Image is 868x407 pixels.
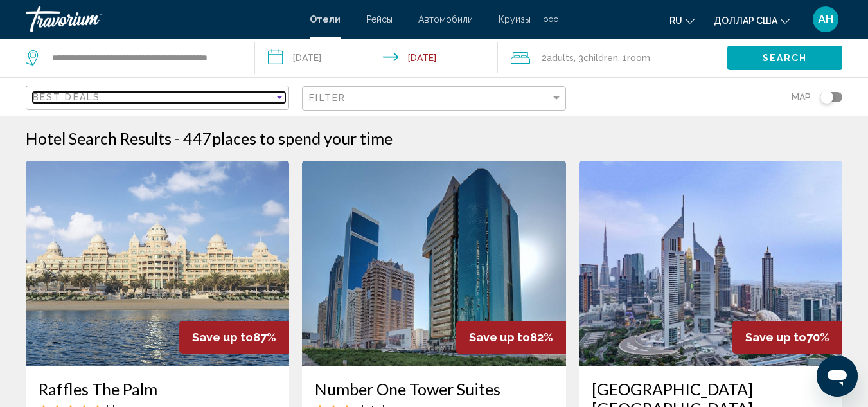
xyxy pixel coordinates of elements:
h1: Hotel Search Results [26,129,172,148]
span: Save up to [745,330,806,344]
a: Рейсы [366,14,393,24]
span: , 3 [574,49,618,67]
font: ru [669,15,682,26]
font: доллар США [714,15,777,26]
span: Filter [309,93,346,103]
span: Best Deals [33,92,100,102]
span: - [175,129,180,148]
span: Map [792,88,811,106]
span: places to spend your time [212,129,393,148]
span: 2 [542,49,574,67]
font: АН [818,12,833,26]
div: 70% [732,321,842,354]
a: Травориум [26,6,297,32]
button: Search [727,46,842,69]
span: , 1 [618,49,650,67]
button: Filter [302,86,565,112]
img: Hotel image [26,161,289,366]
span: Adults [547,53,574,63]
button: Дополнительные элементы навигации [544,9,558,30]
span: Children [583,53,618,63]
div: 82% [456,321,566,354]
span: Save up to [469,330,530,344]
span: Save up to [192,330,253,344]
button: Check-in date: Oct 21, 2025 Check-out date: Oct 29, 2025 [255,39,497,77]
button: Меню пользователя [809,6,842,33]
mat-select: Sort by [33,93,285,104]
button: Изменить язык [669,11,695,30]
img: Hotel image [302,161,565,366]
a: Круизы [499,14,531,24]
a: Raffles The Palm [39,379,276,399]
span: Search [763,53,808,64]
img: Hotel image [579,161,842,366]
button: Изменить валюту [714,11,790,30]
a: Автомобили [418,14,473,24]
a: Number One Tower Suites [315,379,553,399]
button: Travelers: 2 adults, 3 children [498,39,727,77]
button: Toggle map [811,91,842,103]
span: Room [627,53,650,63]
h2: 447 [183,129,393,148]
div: 87% [179,321,289,354]
a: Отели [310,14,341,24]
iframe: Кнопка запуска окна обмена сообщениями [817,356,858,397]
